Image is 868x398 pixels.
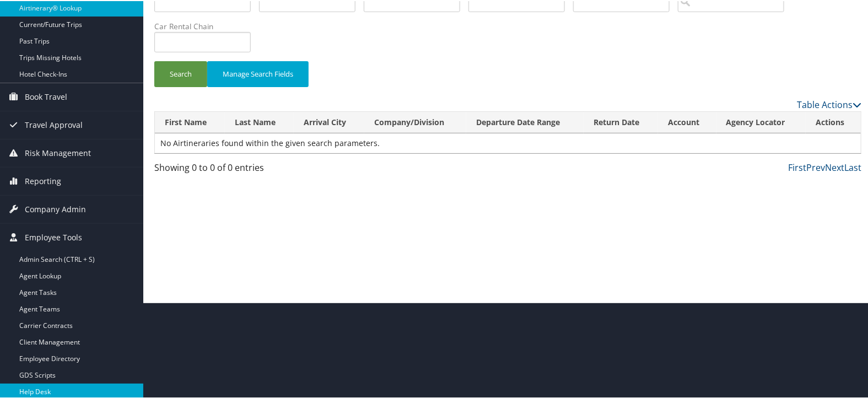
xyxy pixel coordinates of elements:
a: Next [825,160,844,173]
a: Prev [806,160,825,173]
span: Reporting [25,166,61,194]
a: First [788,160,806,173]
a: Last [844,160,861,173]
label: Car Rental Chain [154,20,259,31]
th: Last Name: activate to sort column descending [225,111,294,132]
div: Showing 0 to 0 of 0 entries [154,160,319,179]
span: Company Admin [25,195,86,222]
th: First Name: activate to sort column ascending [155,111,225,132]
th: Departure Date Range: activate to sort column ascending [466,111,584,132]
th: Actions [806,111,861,132]
button: Search [154,60,207,86]
span: Risk Management [25,138,91,166]
span: Employee Tools [25,223,82,250]
span: Travel Approval [25,110,83,138]
td: No Airtineraries found within the given search parameters. [155,132,861,152]
a: Table Actions [797,98,861,110]
th: Arrival City: activate to sort column ascending [294,111,364,132]
th: Account: activate to sort column ascending [658,111,716,132]
th: Company/Division [364,111,466,132]
span: Book Travel [25,82,67,110]
button: Manage Search Fields [207,60,309,86]
th: Return Date: activate to sort column ascending [584,111,658,132]
th: Agency Locator: activate to sort column ascending [716,111,806,132]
